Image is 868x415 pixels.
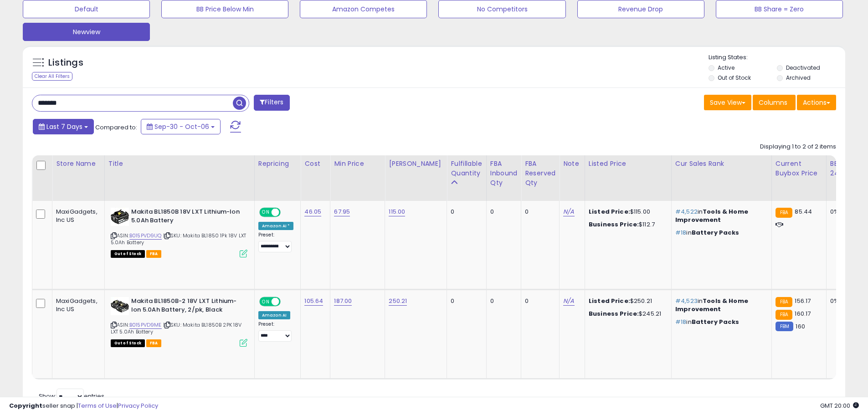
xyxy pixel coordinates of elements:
div: $250.21 [589,297,664,305]
div: MaxiGadgets, Inc US [56,297,98,313]
div: 0 [525,297,552,305]
span: Sep-30 - Oct-06 [154,122,209,131]
div: Min Price [334,159,381,169]
span: All listings that are currently out of stock and unavailable for purchase on Amazon [111,339,145,347]
div: FBA inbound Qty [490,159,518,188]
label: Out of Stock [718,74,751,82]
div: 0 [451,297,479,305]
div: $115.00 [589,208,664,216]
a: N/A [563,297,574,306]
p: Listing States: [709,53,845,62]
div: Preset: [258,232,294,252]
label: Archived [786,74,811,82]
div: Listed Price [589,159,668,169]
span: 160.17 [795,309,811,318]
span: 85.44 [795,207,812,216]
a: 187.00 [334,297,352,306]
div: Amazon AI * [258,222,294,230]
div: Current Buybox Price [776,159,822,178]
div: $112.7 [589,220,664,229]
a: 46.05 [304,207,321,216]
label: Deactivated [786,64,820,72]
span: ON [260,298,272,306]
span: Columns [759,98,787,107]
p: in [675,318,765,326]
span: #4,522 [675,207,698,216]
button: Filters [254,95,289,111]
a: 105.64 [304,297,323,306]
div: Title [108,159,251,169]
label: Active [718,64,734,72]
div: Preset: [258,321,294,342]
b: Makita BL1850B-2 18V LXT Lithium-Ion 5.0Ah Battery, 2/pk, Black [131,297,242,316]
a: B015PVD9UQ [129,232,162,240]
span: FBA [146,339,162,347]
span: Compared to: [95,123,137,132]
div: 0 [490,297,514,305]
div: 0% [830,208,860,216]
div: 0% [830,297,860,305]
span: | SKU: Makita BL1850 1Pk 18V LXT 5.0Ah Battery [111,232,246,246]
b: Listed Price: [589,297,630,305]
button: Last 7 Days [33,119,94,134]
div: 0 [525,208,552,216]
a: B015PVD9ME [129,321,162,329]
div: Note [563,159,581,169]
small: FBA [776,310,792,320]
b: Makita BL1850B 18V LXT Lithium-Ion 5.0Ah Battery [131,208,242,227]
button: Actions [797,95,836,110]
a: Terms of Use [78,401,117,410]
span: Battery Packs [692,318,740,326]
span: #18 [675,228,686,237]
b: Listed Price: [589,207,630,216]
button: Newview [23,23,150,41]
span: Tools & Home Improvement [675,297,748,313]
div: Displaying 1 to 2 of 2 items [760,143,836,151]
div: [PERSON_NAME] [389,159,443,169]
span: 160 [796,322,805,331]
small: FBA [776,208,792,218]
b: Business Price: [589,220,639,229]
img: 51ZJ7UrPrOL._SL40_.jpg [111,208,129,226]
span: All listings that are currently out of stock and unavailable for purchase on Amazon [111,250,145,258]
div: Amazon AI [258,311,290,319]
div: $245.21 [589,310,664,318]
span: #18 [675,318,686,326]
div: ASIN: [111,208,247,256]
a: 115.00 [389,207,405,216]
div: FBA Reserved Qty [525,159,555,188]
strong: Copyright [9,401,42,410]
h5: Listings [48,56,83,69]
span: | SKU: Makita BL1850B 2PK 18V LXT 5.0Ah Battery [111,321,242,335]
b: Business Price: [589,309,639,318]
span: 156.17 [795,297,811,305]
a: Privacy Policy [118,401,158,410]
div: MaxiGadgets, Inc US [56,208,98,224]
span: OFF [279,298,294,306]
span: Show: entries [39,392,104,400]
button: Save View [704,95,751,110]
span: #4,523 [675,297,698,305]
img: 41JhcuUoLSL._SL40_.jpg [111,297,129,315]
small: FBM [776,322,793,331]
button: Columns [753,95,796,110]
span: Tools & Home Improvement [675,207,748,224]
div: 0 [490,208,514,216]
div: BB Share 24h. [830,159,863,178]
div: Fulfillable Quantity [451,159,482,178]
div: 0 [451,208,479,216]
div: seller snap | | [9,402,158,410]
p: in [675,297,765,313]
div: ASIN: [111,297,247,346]
div: Cur Sales Rank [675,159,768,169]
a: 67.95 [334,207,350,216]
div: Repricing [258,159,297,169]
span: Battery Packs [692,228,740,237]
small: FBA [776,297,792,307]
span: OFF [279,209,294,216]
div: Store Name [56,159,101,169]
p: in [675,229,765,237]
span: 2025-10-14 20:00 GMT [820,401,859,410]
div: Clear All Filters [32,72,72,81]
a: N/A [563,207,574,216]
